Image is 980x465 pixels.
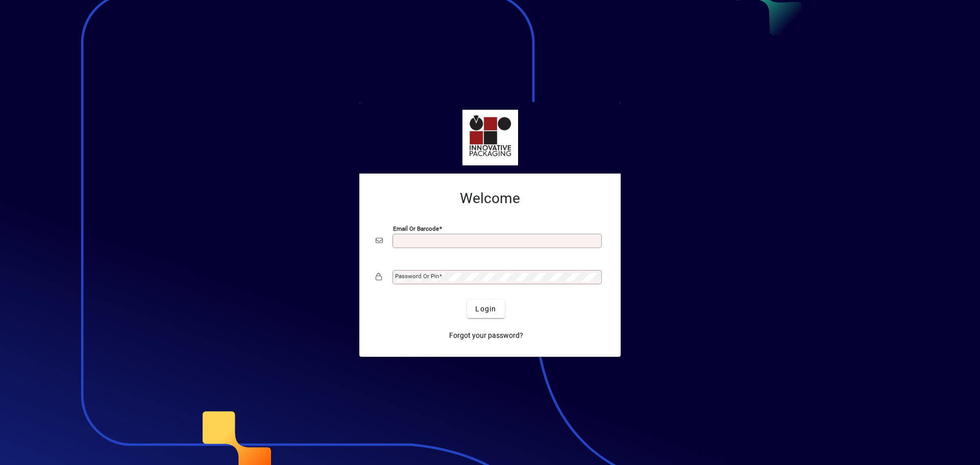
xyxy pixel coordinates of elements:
button: Login [467,300,504,318]
h2: Welcome [376,190,604,207]
mat-label: Password or Pin [395,273,439,280]
span: Login [475,304,496,314]
a: Forgot your password? [445,326,527,345]
span: Forgot your password? [449,330,523,341]
mat-label: Email or Barcode [393,225,439,232]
